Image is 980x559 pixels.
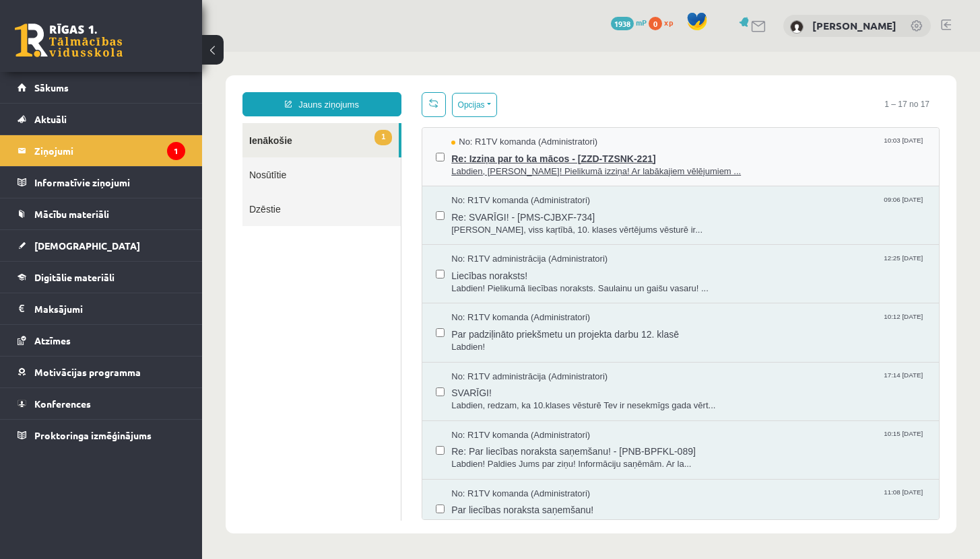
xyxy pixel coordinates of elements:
[249,377,388,390] span: No: R1TV komanda (Administratori)
[34,429,152,441] span: Proktoringa izmēģinājums
[249,201,405,214] span: No: R1TV administrācija (Administratori)
[249,231,723,244] span: Labdien! Pielikumā liecības noraksts. Saulainu un gaišu vasaru! ...
[249,143,723,184] a: No: R1TV komanda (Administratori) 09:06 [DATE] Re: SVARĪGI! - [PMS-CJBXF-734] [PERSON_NAME], viss...
[250,41,295,65] button: Opcijas
[15,24,123,57] a: Rīgas 1. Tālmācības vidusskola
[672,40,738,65] span: 1 – 17 no 17
[249,84,723,126] a: No: R1TV komanda (Administratori) 10:03 [DATE] Re: Izziņa par to ka mācos - [ZZD-TZSNK-221] Labdi...
[679,143,723,153] span: 09:06 [DATE]
[34,167,185,198] legend: Informatīvie ziņojumi
[18,262,185,293] a: Digitālie materiāli
[18,135,185,166] a: Ziņojumi1
[34,113,67,125] span: Aktuāli
[249,389,723,406] span: Re: Par liecības noraksta saņemšanu! - [PNB-BPFKL-089]
[34,239,140,252] span: [DEMOGRAPHIC_DATA]
[172,78,190,94] span: 1
[249,114,723,126] span: Labdien, [PERSON_NAME]! Pielikumā izziņa! Ar labākajiem vēlējumiem ...
[249,260,723,301] a: No: R1TV komanda (Administratori) 10:12 [DATE] Par padziļināto priekšmetu un projekta darbu 12. k...
[812,19,896,32] a: [PERSON_NAME]
[18,230,185,261] a: [DEMOGRAPHIC_DATA]
[679,319,723,329] span: 17:14 [DATE]
[249,436,388,449] span: No: R1TV komanda (Administratori)
[249,97,723,114] span: Re: Izziņa par to ka mācos - [ZZD-TZSNK-221]
[249,348,723,361] span: Labdien, redzam, ka 10.klases vēsturē Tev ir nesekmīgs gada vērt...
[249,331,723,348] span: SVARĪGI!
[18,420,185,451] a: Proktoringa izmēģinājums
[611,17,647,28] a: 1938 mP
[34,208,109,220] span: Mācību materiāli
[18,388,185,419] a: Konferences
[40,71,197,106] a: 1Ienākošie
[34,271,115,283] span: Digitālie materiāli
[611,17,634,30] span: 1938
[664,17,673,28] span: xp
[679,201,723,211] span: 12:25 [DATE]
[249,172,723,185] span: [PERSON_NAME], viss kaŗtībā, 10. klases vērtējums vēsturē ir...
[649,17,680,28] a: 0 xp
[790,20,804,34] img: Haralds Lavrinovičs
[249,448,723,465] span: Par liecības noraksta saņemšanu!
[18,325,185,356] a: Atzīmes
[40,140,199,174] a: Dzēstie
[249,272,723,289] span: Par padziļināto priekšmetu un projekta darbu 12. klasē
[34,81,69,94] span: Sākums
[249,201,723,243] a: No: R1TV administrācija (Administratori) 12:25 [DATE] Liecības noraksts! Labdien! Pielikumā liecī...
[167,142,185,160] i: 1
[249,465,723,478] span: Labdien! Jau 30. maijā ir 2024./2025. mācību gada noslēgu...
[18,167,185,198] a: Informatīvie ziņojumi
[18,357,185,387] a: Motivācijas programma
[18,104,185,135] a: Aktuāli
[249,260,388,272] span: No: R1TV komanda (Administratori)
[34,398,91,410] span: Konferences
[249,436,723,478] a: No: R1TV komanda (Administratori) 11:08 [DATE] Par liecības noraksta saņemšanu! Labdien! Jau 30. ...
[249,155,723,172] span: Re: SVARĪGI! - [PMS-CJBXF-734]
[649,17,662,30] span: 0
[34,135,185,166] legend: Ziņojumi
[249,377,723,419] a: No: R1TV komanda (Administratori) 10:15 [DATE] Re: Par liecības noraksta saņemšanu! - [PNB-BPFKL-...
[249,319,723,361] a: No: R1TV administrācija (Administratori) 17:14 [DATE] SVARĪGI! Labdien, redzam, ka 10.klases vēst...
[249,214,723,231] span: Liecības noraksts!
[40,40,199,65] a: Jauns ziņojums
[249,406,723,419] span: Labdien! Paldies Jums par ziņu! Informāciju saņēmām. Ar la...
[249,289,723,302] span: Labdien!
[679,436,723,446] span: 11:08 [DATE]
[18,72,185,103] a: Sākums
[636,17,647,28] span: mP
[34,366,141,378] span: Motivācijas programma
[679,260,723,270] span: 10:12 [DATE]
[34,334,71,346] span: Atzīmes
[679,377,723,387] span: 10:15 [DATE]
[249,143,388,155] span: No: R1TV komanda (Administratori)
[18,293,185,324] a: Maksājumi
[249,319,405,332] span: No: R1TV administrācija (Administratori)
[40,106,199,140] a: Nosūtītie
[18,198,185,229] a: Mācību materiāli
[679,84,723,94] span: 10:03 [DATE]
[34,293,185,324] legend: Maksājumi
[249,84,395,97] span: No: R1TV komanda (Administratori)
